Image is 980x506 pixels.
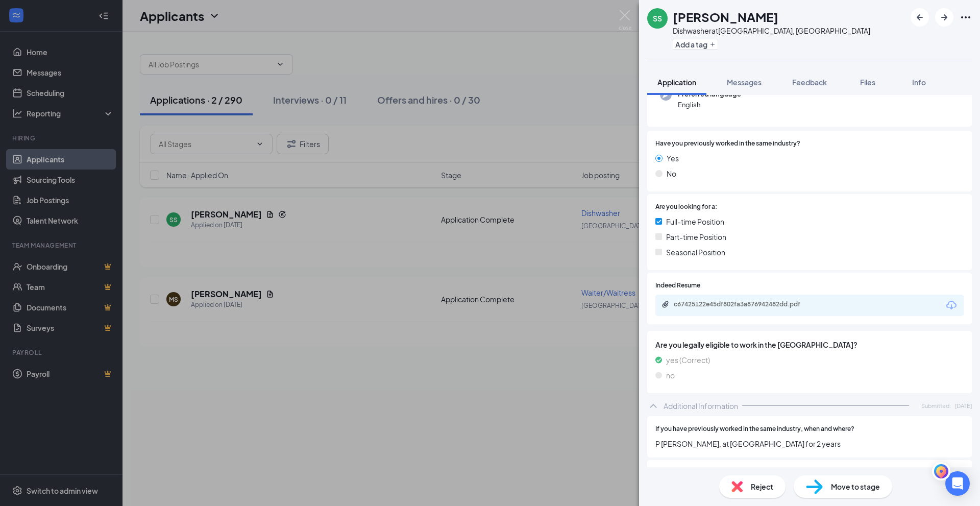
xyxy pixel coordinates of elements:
div: Dishwasher at [GEOGRAPHIC_DATA], [GEOGRAPHIC_DATA] [673,26,870,36]
span: yes (Correct) [666,354,710,366]
span: Messages [727,78,762,87]
svg: Paperclip [661,300,670,308]
span: Full-time Position [666,216,724,227]
span: Indeed Resume [655,281,700,291]
div: c67425122e45df802fa3a876942482dd.pdf [674,300,817,308]
img: svg+xml,%3Csvg%20width%3D%2234%22%20height%3D%2234%22%20viewBox%3D%220%200%2034%2034%22%20fill%3D... [933,463,950,480]
span: Submitted: [921,401,951,410]
span: Seasonal Position [666,247,725,258]
button: ArrowLeftNew [911,8,929,27]
span: No [667,168,676,179]
svg: ArrowLeftNew [914,11,926,23]
div: SS [653,13,662,23]
svg: ArrowRight [938,11,950,23]
svg: Download [945,299,958,311]
svg: Plus [709,41,716,47]
span: no [666,370,675,381]
svg: ChevronUp [647,400,659,412]
button: PlusAdd a tag [673,39,718,50]
span: Reject [751,481,773,492]
div: Additional Information [664,401,738,411]
svg: Ellipses [960,11,972,23]
span: Move to stage [831,481,880,492]
h1: [PERSON_NAME] [673,8,778,26]
span: Part-time Position [666,231,726,243]
span: [DATE] [955,401,972,410]
span: English [678,100,741,110]
div: Open Intercom Messenger [945,471,970,496]
img: wBKru0+wqDfRgAAAABJRU5ErkJggg== [933,463,950,480]
span: Files [860,78,875,87]
span: Are you looking for a: [655,202,717,212]
span: If you have previously worked in the same industry, when and where? [655,424,854,434]
button: ArrowRight [935,8,953,27]
span: Application [657,78,696,87]
span: Have you previously worked in the same industry? [655,139,800,149]
span: Yes [667,153,679,164]
a: Paperclipc67425122e45df802fa3a876942482dd.pdf [661,300,827,310]
span: Info [912,78,926,87]
span: P [PERSON_NAME], at [GEOGRAPHIC_DATA] for 2 years [655,438,964,449]
span: Are you legally eligible to work in the [GEOGRAPHIC_DATA]? [655,339,964,350]
span: Feedback [792,78,827,87]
